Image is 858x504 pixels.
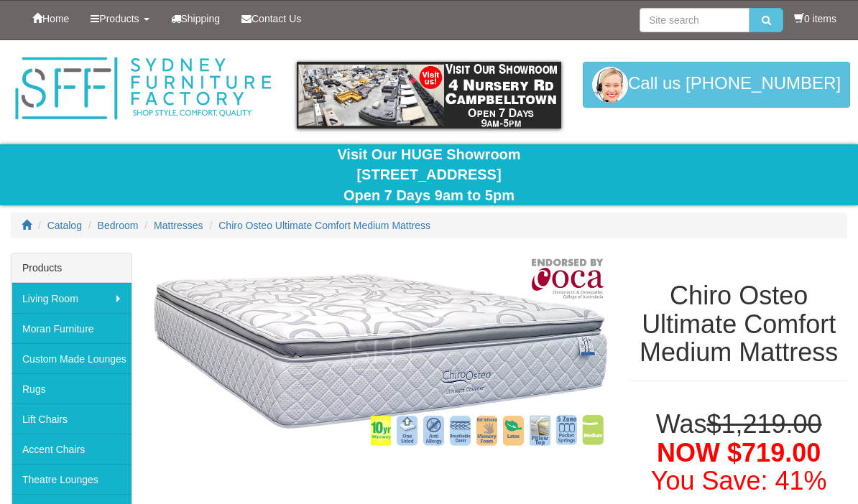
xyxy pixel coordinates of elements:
font: You Save: 41% [651,466,827,495]
div: Products [11,253,132,283]
a: Products [80,1,160,37]
a: Bedroom [98,220,139,231]
span: Home [42,13,69,24]
a: Lift Chairs [11,403,132,434]
span: NOW $719.00 [657,438,821,467]
a: Living Room [11,283,132,313]
span: Shipping [181,13,221,24]
img: showroom.gif [297,62,561,129]
a: Mattresses [154,220,203,231]
h1: Chiro Osteo Ultimate Comfort Medium Mattress [630,281,847,367]
a: Contact Us [231,1,312,37]
img: Sydney Furniture Factory [11,55,275,123]
a: Theatre Lounges [11,464,132,494]
a: Home [22,1,80,37]
a: Moran Furniture [11,313,132,343]
div: Visit Our HUGE Showroom [STREET_ADDRESS] Open 7 Days 9am to 5pm [11,144,847,206]
li: 0 items [794,11,836,26]
span: Products [99,13,139,24]
a: Custom Made Lounges [11,343,132,373]
input: Site search [640,8,749,32]
span: Contact Us [252,13,301,24]
h1: Was [630,410,847,495]
a: Catalog [47,220,82,231]
a: Shipping [160,1,231,37]
a: Chiro Osteo Ultimate Comfort Medium Mattress [218,220,430,231]
del: $1,219.00 [706,409,821,439]
a: Accent Chairs [11,434,132,464]
a: Rugs [11,373,132,403]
